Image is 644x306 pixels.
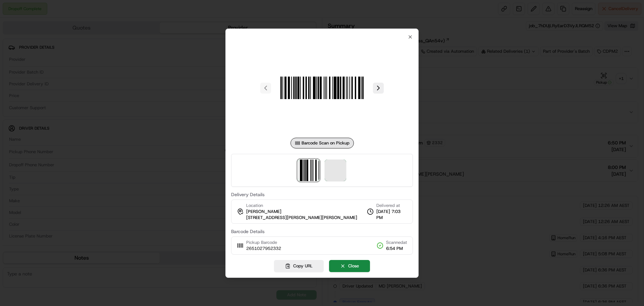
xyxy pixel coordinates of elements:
[386,246,407,252] span: 6:54 PM
[246,203,263,209] span: Location
[290,138,354,148] div: Barcode Scan on Pickup
[246,215,357,221] span: [STREET_ADDRESS][PERSON_NAME][PERSON_NAME]
[231,229,413,234] label: Barcode Details
[329,260,370,272] button: Close
[298,160,319,181] img: barcode_scan_on_pickup image
[246,209,281,215] span: [PERSON_NAME]
[386,239,407,246] span: Scanned at
[246,239,281,246] span: Pickup Barcode
[231,192,413,197] label: Delivery Details
[246,246,281,252] span: 2651027952332
[376,209,407,221] span: [DATE] 7:03 PM
[274,260,324,272] button: Copy URL
[376,203,407,209] span: Delivered at
[274,40,370,136] img: barcode_scan_on_pickup image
